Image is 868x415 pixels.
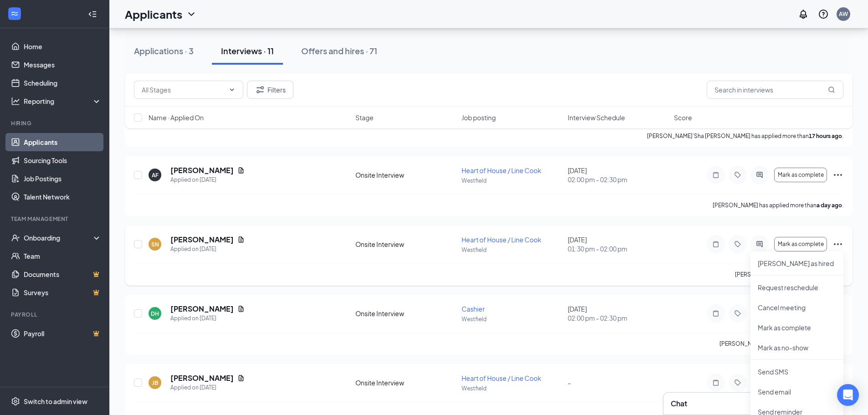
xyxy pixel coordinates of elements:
[170,245,245,254] div: Applied on [DATE]
[732,310,743,317] svg: Tag
[24,133,102,151] a: Applicants
[462,166,541,174] span: Heart of House / Line Cook
[355,378,456,387] div: Onsite Interview
[24,169,102,188] a: Job Postings
[832,169,843,180] svg: Ellipses
[818,9,829,20] svg: QuestionInfo
[462,246,562,254] p: Westfield
[754,241,765,248] svg: ActiveChat
[24,247,102,265] a: Team
[568,166,668,184] div: [DATE]
[710,310,721,317] svg: Note
[355,309,456,318] div: Onsite Interview
[732,379,743,386] svg: Tag
[24,56,102,74] a: Messages
[462,384,562,392] p: Westfield
[88,10,97,19] svg: Collapse
[237,236,245,243] svg: Document
[832,239,843,250] svg: Ellipses
[355,113,374,122] span: Stage
[828,86,835,93] svg: MagnifyingGlass
[11,97,20,106] svg: Analysis
[719,340,843,348] p: [PERSON_NAME] has applied more than .
[170,175,245,184] div: Applied on [DATE]
[732,171,743,179] svg: Tag
[462,374,541,382] span: Heart of House / Line Cook
[237,305,245,313] svg: Document
[24,37,102,56] a: Home
[247,81,293,99] button: Filter Filters
[24,233,94,242] div: Onboarding
[170,373,234,383] h5: [PERSON_NAME]
[255,84,266,95] svg: Filter
[170,383,245,392] div: Applied on [DATE]
[11,311,100,318] div: Payroll
[568,379,571,387] span: -
[24,97,102,106] div: Reporting
[462,305,485,313] span: Cashier
[301,45,377,56] div: Offers and hires · 71
[24,151,102,169] a: Sourcing Tools
[11,233,20,242] svg: UserCheck
[774,168,827,182] button: Mark as complete
[713,201,843,209] p: [PERSON_NAME] has applied more than .
[170,165,234,175] h5: [PERSON_NAME]
[125,6,182,22] h1: Applicants
[24,188,102,206] a: Talent Network
[798,9,809,20] svg: Notifications
[151,310,159,318] div: DH
[568,175,668,184] span: 02:00 pm - 02:30 pm
[735,271,843,278] p: [PERSON_NAME] interviewed .
[710,241,721,248] svg: Note
[837,384,859,406] div: Open Intercom Messenger
[221,45,274,56] div: Interviews · 11
[568,304,668,323] div: [DATE]
[24,265,102,283] a: DocumentsCrown
[710,171,721,179] svg: Note
[228,86,236,93] svg: ChevronDown
[152,379,158,387] div: JB
[355,170,456,179] div: Onsite Interview
[134,45,194,56] div: Applications · 3
[24,74,102,92] a: Scheduling
[754,171,765,179] svg: ActiveChat
[151,241,159,248] div: SN
[24,397,87,406] div: Switch to admin view
[732,241,743,248] svg: Tag
[674,113,692,122] span: Score
[462,177,562,184] p: Westfield
[170,235,234,245] h5: [PERSON_NAME]
[462,315,562,323] p: Westfield
[568,244,668,253] span: 01:30 pm - 02:00 pm
[355,240,456,249] div: Onsite Interview
[170,304,234,314] h5: [PERSON_NAME]
[152,171,159,179] div: AF
[839,10,848,18] div: AW
[24,283,102,302] a: SurveysCrown
[778,241,824,247] span: Mark as complete
[778,172,824,178] span: Mark as complete
[11,119,100,127] div: Hiring
[568,113,625,122] span: Interview Schedule
[11,397,20,406] svg: Settings
[186,9,197,20] svg: ChevronDown
[149,113,204,122] span: Name · Applied On
[11,215,100,223] div: Team Management
[817,202,842,209] b: a day ago
[170,314,245,323] div: Applied on [DATE]
[10,9,19,18] svg: WorkstreamLogo
[671,399,687,409] h3: Chat
[710,379,721,386] svg: Note
[568,235,668,253] div: [DATE]
[237,374,245,382] svg: Document
[774,237,827,251] button: Mark as complete
[568,313,668,323] span: 02:00 pm - 02:30 pm
[462,113,496,122] span: Job posting
[237,167,245,174] svg: Document
[142,85,225,95] input: All Stages
[707,81,843,99] input: Search in interviews
[462,236,541,244] span: Heart of House / Line Cook
[24,324,102,343] a: PayrollCrown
